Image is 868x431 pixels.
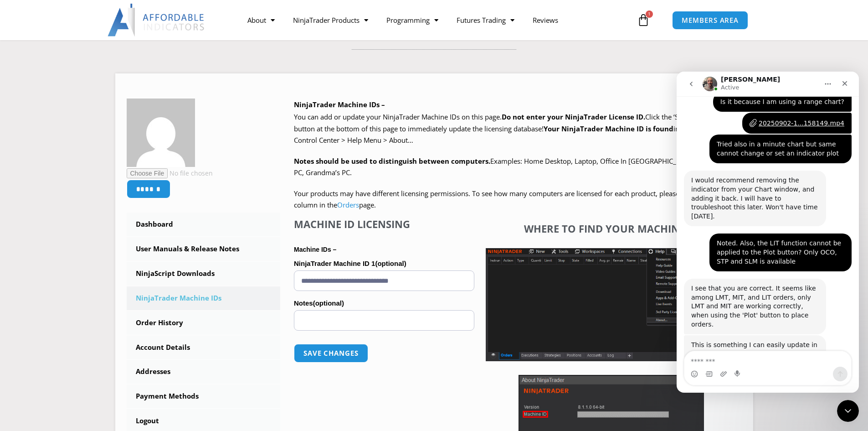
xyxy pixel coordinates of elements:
[337,200,359,209] a: Orders
[682,17,739,24] span: MEMBERS AREA
[294,112,502,121] span: You can add or update your NinjaTrader Machine IDs on this page.
[486,223,736,234] h4: Where to find your Machine ID
[127,311,281,335] a: Order History
[294,296,474,310] label: Notes
[677,72,859,393] iframe: Intercom live chat
[377,10,447,31] a: Programming
[375,260,406,267] span: (optional)
[127,237,281,261] a: User Manuals & Release Notes
[238,10,635,31] nav: Menu
[127,262,281,286] a: NinjaScript Downloads
[646,10,653,18] span: 1
[294,100,385,109] b: NinjaTrader Machine IDs –
[544,124,673,133] strong: Your NinjaTrader Machine ID is found
[837,400,859,422] iframe: Intercom live chat
[294,112,730,145] span: Click the ‘SAVE CHANGES’ button at the bottom of this page to immediately update the licensing da...
[127,213,281,236] a: Dashboard
[294,344,368,363] button: Save changes
[502,112,645,121] b: Do not enter your NinjaTrader License ID.
[524,10,567,31] a: Reviews
[127,336,281,359] a: Account Details
[447,10,524,31] a: Futures Trading
[313,299,344,307] span: (optional)
[127,384,281,408] a: Payment Methods
[294,246,336,253] strong: Machine IDs –
[108,4,205,36] img: LogoAI | Affordable Indicators – NinjaTrader
[672,11,748,30] a: MEMBERS AREA
[127,99,195,167] img: ed3ffbeb7045a0fa7708a623a70841ceebf26a34c23f0450c245bbe2b39a06d7
[127,286,281,310] a: NinjaTrader Machine IDs
[127,360,281,384] a: Addresses
[623,7,663,33] a: 1
[294,189,730,210] span: Your products may have different licensing permissions. To see how many computers are licensed fo...
[238,10,284,31] a: About
[284,10,377,31] a: NinjaTrader Products
[294,257,474,270] label: NinjaTrader Machine ID 1
[294,156,490,166] strong: Notes should be used to distinguish between computers.
[294,156,730,177] span: Examples: Home Desktop, Laptop, Office In [GEOGRAPHIC_DATA], Basement PC, Grandma’s PC.
[294,218,474,230] h4: Machine ID Licensing
[486,248,736,361] img: Screenshot 2025-01-17 1155544 | Affordable Indicators – NinjaTrader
